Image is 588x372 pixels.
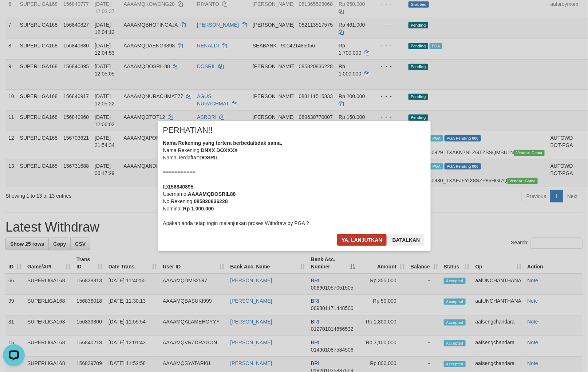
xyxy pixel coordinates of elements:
b: AAAAMQDOSRIL88 [188,191,236,197]
button: Batalkan [388,234,425,246]
b: Nama Rekening yang tertera berbeda/tidak sama. [163,140,283,146]
b: DOSRIL [200,155,219,160]
button: Open LiveChat chat widget [3,3,25,25]
div: Nama Rekening: Nama Terdaftar: =========== ID Username: No Rekening: Nominal: Apakah anda tetap i... [163,139,425,227]
button: Ya, lanjutkan [337,234,387,246]
span: PERHATIAN!! [163,127,213,134]
b: 085820836228 [194,198,228,204]
b: Rp 1.000.000 [183,206,214,212]
b: 156840895 [168,184,194,190]
b: DNXX DOXXXX [201,147,238,153]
